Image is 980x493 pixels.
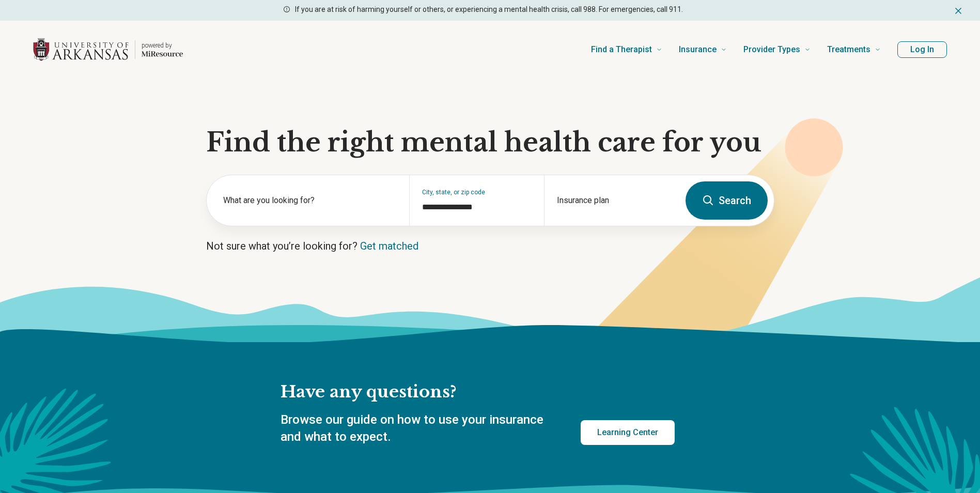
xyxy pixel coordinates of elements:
[142,41,183,50] p: powered by
[206,239,774,253] p: Not sure what you’re looking for?
[591,42,652,57] span: Find a Therapist
[33,33,183,66] a: Home page
[827,42,870,57] span: Treatments
[591,29,662,70] a: Find a Therapist
[281,381,675,403] h2: Have any questions?
[581,420,675,445] a: Learning Center
[743,42,800,57] span: Provider Types
[206,127,774,158] h1: Find the right mental health care for you
[743,29,811,70] a: Provider Types
[953,4,963,17] button: Dismiss
[827,29,881,70] a: Treatments
[360,240,418,252] a: Get matched
[295,4,683,15] p: If you are at risk of harming yourself or others, or experiencing a mental health crisis, call 98...
[281,411,556,446] p: Browse our guide on how to use your insurance and what to expect.
[223,194,397,207] label: What are you looking for?
[679,29,727,70] a: Insurance
[897,41,947,58] button: Log In
[686,181,768,220] button: Search
[679,42,717,57] span: Insurance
